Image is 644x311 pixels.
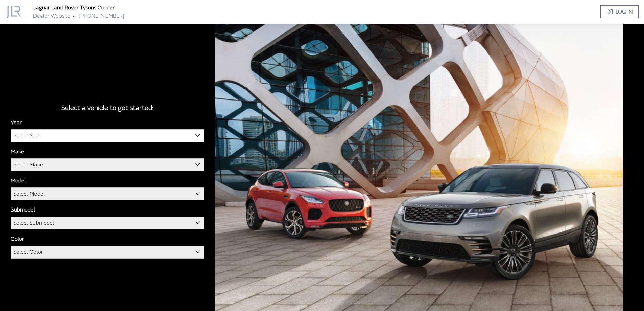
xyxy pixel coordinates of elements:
[11,246,204,258] span: Select Color
[11,177,26,185] label: Model
[11,206,35,214] label: Submodel
[11,159,204,171] span: Select Make
[11,148,24,156] label: Make
[13,159,43,171] span: Select Make
[11,103,204,113] div: Select a vehicle to get started:
[11,235,24,243] label: Color
[11,246,204,259] span: Select Color
[11,188,204,200] span: Select Model
[73,13,75,19] span: •
[11,129,204,142] span: Select Year
[11,217,204,229] span: Select Submodel
[11,118,22,127] label: Year
[79,13,124,19] a: [PHONE_NUMBER]
[7,6,21,18] img: Dashboard
[13,217,54,229] span: Select Submodel
[11,187,204,200] span: Select Model
[13,246,43,258] span: Select Color
[600,5,639,18] a: Log In
[11,130,204,142] span: Select Year
[11,158,204,171] span: Select Make
[13,188,45,200] span: Select Model
[33,13,70,19] a: Dealer Website
[616,8,633,16] span: Log In
[11,217,204,229] span: Select Submodel
[13,130,41,142] span: Select Year
[7,5,32,18] a: Jaguar Land Rover Tysons Corner logo
[33,4,115,11] a: Jaguar Land Rover Tysons Corner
